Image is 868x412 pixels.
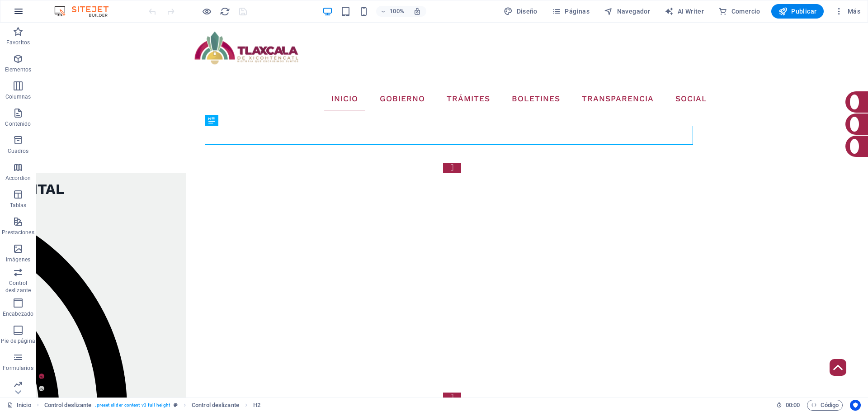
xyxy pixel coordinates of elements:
[850,400,861,411] button: Usercentrics
[5,93,31,100] p: Columnas
[7,400,31,411] a: Haz clic para cancelar la selección y doble clic para abrir páginas
[504,7,538,16] span: Diseño
[811,400,839,411] span: Código
[3,365,33,372] p: Formularios
[778,7,817,16] span: Publicar
[253,400,260,411] span: Haz clic para seleccionar y doble clic para editar
[192,400,239,411] span: Haz clic para seleccionar y doble clic para editar
[500,4,541,19] div: Diseño (Ctrl+Alt+Y)
[6,39,30,46] p: Favoritos
[8,147,29,155] p: Cuadros
[5,66,31,73] p: Elementos
[201,6,212,17] button: Haz clic para salir del modo de previsualización y seguir editando
[835,7,860,16] span: Más
[665,7,704,16] span: AI Writer
[807,400,843,411] button: Código
[5,175,31,182] p: Accordion
[219,6,230,17] button: reload
[10,202,27,209] p: Tablas
[44,400,260,411] nav: breadcrumb
[776,400,800,411] h6: Tiempo de la sesión
[3,310,33,317] p: Encabezado
[2,229,34,236] p: Prestaciones
[3,363,8,369] button: 2
[831,4,864,19] button: Más
[1,337,35,345] p: Pie de página
[220,6,230,17] i: Volver a cargar página
[552,7,590,16] span: Páginas
[715,4,764,19] button: Comercio
[6,256,30,263] p: Imágenes
[792,402,793,408] span: :
[174,403,178,407] i: Este elemento es un preajuste personalizable
[718,7,760,16] span: Comercio
[5,120,31,128] p: Contenido
[44,400,92,411] span: Haz clic para seleccionar y doble clic para editar
[604,7,650,16] span: Navegador
[413,7,421,15] i: Al redimensionar, ajustar el nivel de zoom automáticamente para ajustarse al dispositivo elegido.
[52,6,120,17] img: Editor Logo
[548,4,593,19] button: Páginas
[661,4,708,19] button: AI Writer
[600,4,654,19] button: Navegador
[95,400,170,411] span: . preset-slider-content-v3-full-height
[771,4,824,19] button: Publicar
[390,6,404,17] h6: 100%
[3,351,8,356] button: 1
[786,400,800,411] span: 00 00
[500,4,541,19] button: Diseño
[376,6,408,17] button: 100%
